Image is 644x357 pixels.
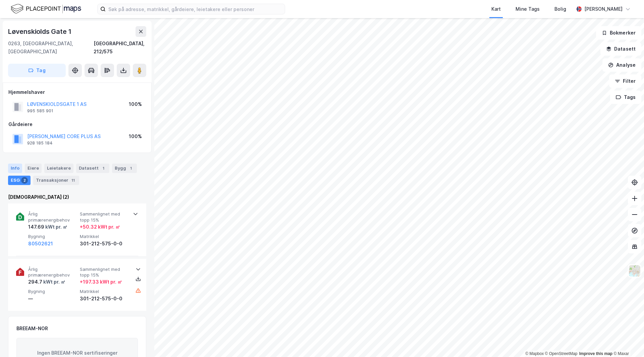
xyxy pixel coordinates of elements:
div: 294.7 [28,278,65,286]
div: Kontrollprogram for chat [610,325,644,357]
div: 1 [127,165,134,172]
div: Leietakere [44,164,73,173]
input: Søk på adresse, matrikkel, gårdeiere, leietakere eller personer [106,4,285,14]
div: 100% [129,100,142,108]
button: 80502621 [28,240,53,248]
button: Analyse [602,58,641,72]
span: Matrikkel [80,234,129,239]
div: 11 [70,177,76,184]
span: Årlig primærenergibehov [28,211,77,223]
div: Hjemmelshaver [8,88,146,96]
img: Z [628,264,641,277]
div: kWt pr. ㎡ [44,223,67,231]
div: 2 [21,177,28,184]
span: Sammenlignet med topp 15% [80,211,129,223]
div: 0263, [GEOGRAPHIC_DATA], [GEOGRAPHIC_DATA] [8,40,94,56]
div: — [28,295,77,303]
span: Årlig primærenergibehov [28,266,77,278]
div: Bolig [554,5,566,13]
div: ESG [8,176,31,185]
button: Bokmerker [596,26,641,40]
button: Tags [610,91,641,104]
a: Mapbox [525,351,544,356]
div: 928 185 184 [27,140,53,146]
img: logo.f888ab2527a4732fd821a326f86c7f29.svg [11,3,81,15]
div: Info [8,164,22,173]
div: [GEOGRAPHIC_DATA], 212/575 [94,40,146,56]
div: 1 [100,165,107,172]
button: Tag [8,64,66,77]
div: Kart [491,5,501,13]
a: Improve this map [579,351,612,356]
div: 301-212-575-0-0 [80,295,129,303]
div: Datasett [76,164,109,173]
div: Mine Tags [516,5,540,13]
div: Gårdeiere [8,120,146,128]
div: + 197.33 kWt pr. ㎡ [80,278,122,286]
iframe: Chat Widget [610,325,644,357]
div: 995 585 901 [27,108,53,114]
div: Løvenskiolds Gate 1 [8,26,73,37]
button: Filter [609,74,641,88]
span: Bygning [28,289,77,294]
div: Bygg [112,164,137,173]
span: Sammenlignet med topp 15% [80,266,129,278]
div: [DEMOGRAPHIC_DATA] (2) [8,193,146,201]
div: Transaksjoner [33,176,79,185]
div: BREEAM-NOR [16,324,48,333]
div: 100% [129,132,142,140]
div: [PERSON_NAME] [584,5,623,13]
div: 147.69 [28,223,67,231]
span: Bygning [28,234,77,239]
div: kWt pr. ㎡ [42,278,65,286]
div: + 50.32 kWt pr. ㎡ [80,223,120,231]
span: Matrikkel [80,289,129,294]
a: OpenStreetMap [545,351,578,356]
div: Eiere [25,164,42,173]
button: Datasett [600,42,641,56]
div: 301-212-575-0-0 [80,240,129,248]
